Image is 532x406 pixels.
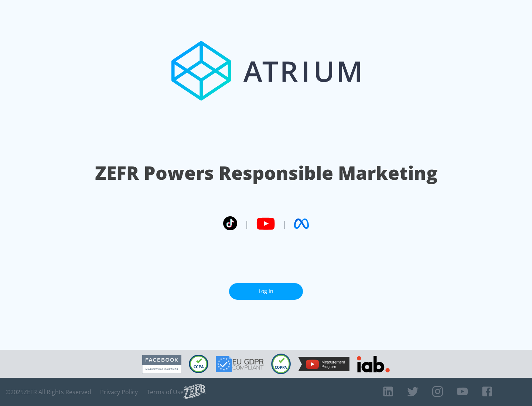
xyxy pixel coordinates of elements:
span: | [282,218,287,229]
img: YouTube Measurement Program [298,357,349,371]
img: CCPA Compliant [189,355,208,373]
img: COPPA Compliant [271,354,291,374]
span: © 2025 ZEFR All Rights Reserved [6,388,91,396]
span: | [245,218,249,229]
h1: ZEFR Powers Responsible Marketing [95,160,437,186]
img: IAB [357,356,390,372]
a: Terms of Use [147,388,184,396]
img: Facebook Marketing Partner [142,355,181,374]
img: GDPR Compliant [216,356,264,372]
a: Log In [229,283,303,300]
a: Privacy Policy [100,388,138,396]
